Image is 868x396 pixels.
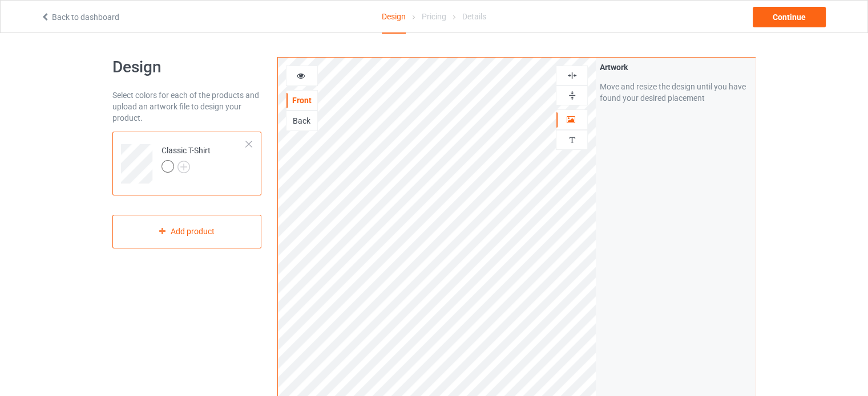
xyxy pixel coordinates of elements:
div: Details [462,1,486,32]
a: Back to dashboard [41,13,119,22]
div: Pricing [422,1,446,32]
div: Move and resize the design until you have found your desired placement [600,81,751,104]
div: Design [382,1,406,34]
div: Select colors for each of the products and upload an artwork file to design your product. [112,89,261,124]
div: Add product [112,215,261,248]
div: Continue [753,7,826,27]
img: svg+xml;base64,PD94bWwgdmVyc2lvbj0iMS4wIiBlbmNvZGluZz0iVVRGLTgiPz4KPHN2ZyB3aWR0aD0iMjJweCIgaGVpZ2... [177,161,190,173]
h1: Design [112,57,261,77]
img: svg%3E%0A [567,70,578,81]
div: Classic T-Shirt [112,132,261,195]
img: svg%3E%0A [567,134,578,145]
div: Back [286,115,317,126]
div: Classic T-Shirt [162,145,211,172]
div: Artwork [600,62,751,73]
div: Front [286,95,317,106]
img: svg%3E%0A [567,90,578,101]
